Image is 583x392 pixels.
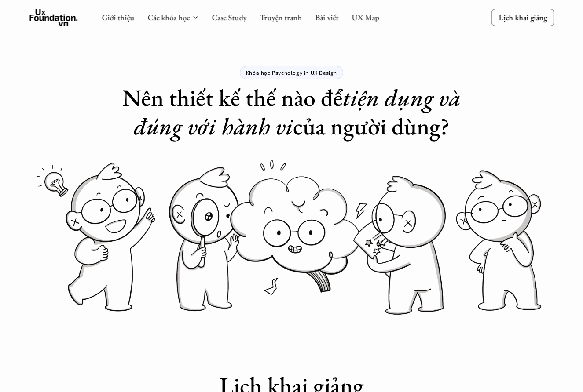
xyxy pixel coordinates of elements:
em: tiện dụng và đúng với hành vi [134,82,466,142]
a: Giới thiệu [102,12,134,22]
a: UX Map [352,12,379,22]
h1: Nên thiết kế thế nào để của người dùng? [116,83,468,141]
a: Truyện tranh [260,12,302,22]
p: Lịch khai giảng [499,12,547,22]
a: Lịch khai giảng [491,9,554,26]
a: Bài viết [315,12,338,22]
p: Khóa học Psychology in UX Design [246,69,337,76]
a: Case Study [212,12,246,22]
a: Các khóa học [147,12,190,22]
